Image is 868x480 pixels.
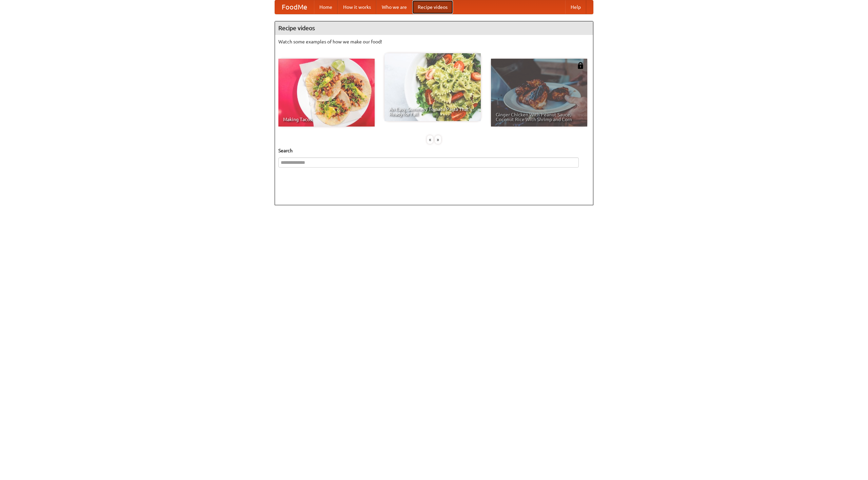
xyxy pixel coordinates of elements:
p: Watch some examples of how we make our food! [278,38,590,45]
div: « [427,135,433,144]
a: FoodMe [275,0,314,14]
a: An Easy, Summery Tomato Pasta That's Ready for Fall [384,53,481,121]
a: How it works [338,0,376,14]
h5: Search [278,147,590,154]
img: 483408.png [577,62,584,69]
span: An Easy, Summery Tomato Pasta That's Ready for Fall [389,107,476,116]
a: Who we are [376,0,412,14]
a: Recipe videos [412,0,453,14]
a: Making Tacos [278,59,375,127]
a: Home [314,0,338,14]
h4: Recipe videos [275,21,593,35]
div: » [435,135,441,144]
span: Making Tacos [283,117,370,122]
a: Help [565,0,586,14]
